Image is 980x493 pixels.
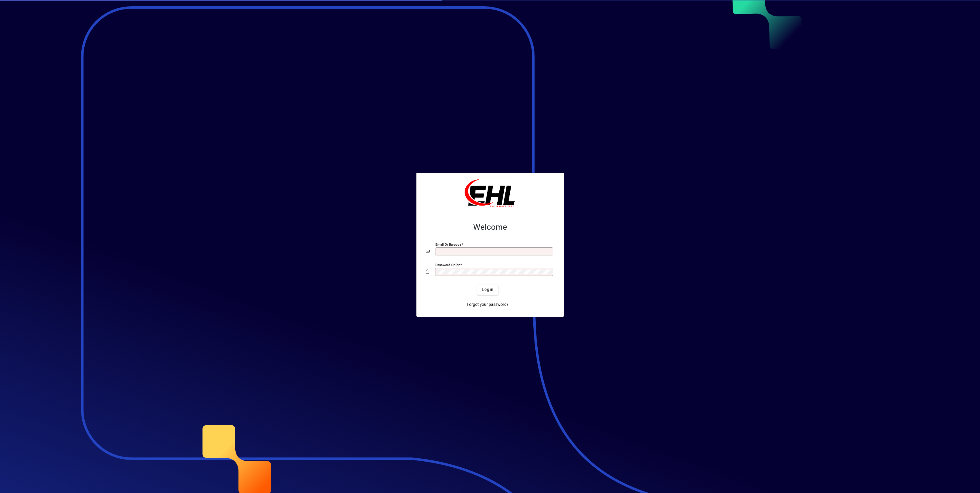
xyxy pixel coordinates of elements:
span: Forgot your password? [467,302,509,308]
mat-label: Email or Barcode [435,242,461,246]
h2: Welcome [426,222,555,232]
span: Login [482,287,494,293]
mat-label: Password or Pin [435,263,460,267]
button: Login [477,285,498,295]
a: Forgot your password? [465,299,511,310]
